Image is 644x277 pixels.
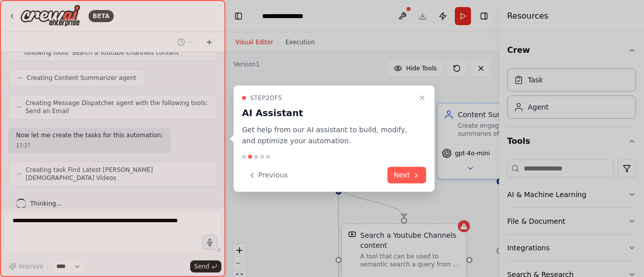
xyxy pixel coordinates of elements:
button: Previous [242,167,294,183]
p: Get help from our AI assistant to build, modify, and optimize your automation. [242,124,414,147]
button: Close walkthrough [416,91,428,104]
span: Step 2 of 5 [250,94,282,102]
button: Next [387,167,426,183]
h3: AI Assistant [242,106,414,120]
button: Hide left sidebar [231,9,246,23]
